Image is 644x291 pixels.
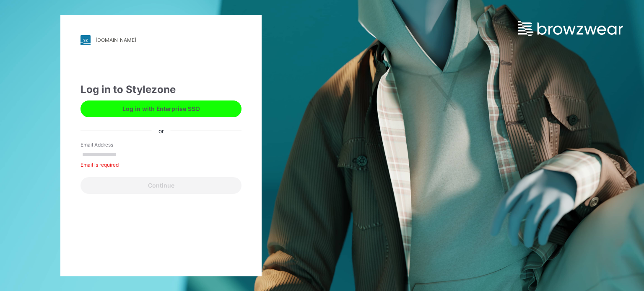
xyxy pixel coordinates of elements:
div: [DOMAIN_NAME] [96,37,136,43]
div: or [152,126,171,135]
div: Email is required [80,161,241,169]
div: Log in to Stylezone [80,82,241,97]
button: Log in with Enterprise SSO [80,100,241,117]
label: Email Address [80,141,139,149]
img: stylezone-logo.562084cfcfab977791bfbf7441f1a819.svg [80,35,91,45]
a: [DOMAIN_NAME] [80,35,241,45]
img: browzwear-logo.e42bd6dac1945053ebaf764b6aa21510.svg [518,21,623,36]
